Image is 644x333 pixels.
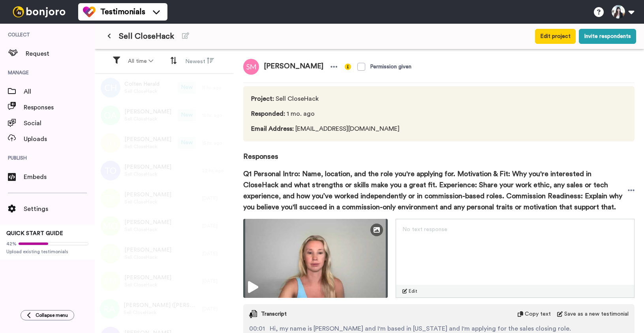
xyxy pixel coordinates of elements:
div: [DATE] [202,306,230,312]
span: Responses [243,141,635,162]
a: [PERSON_NAME]Sell CloseHack[DATE] [95,184,234,212]
img: ra.png [100,299,120,319]
img: info-yellow.svg [345,64,351,70]
span: [PERSON_NAME] [124,246,171,254]
img: ch.png [101,78,120,98]
span: Colten Herald [124,80,160,88]
span: 1 mo. ago [251,109,400,119]
span: [PERSON_NAME] [259,59,328,75]
span: Sell CloseHack [124,254,171,260]
span: [PERSON_NAME] [124,218,171,226]
button: Newest [180,54,219,69]
img: transcript.svg [249,310,257,318]
img: fm.png [101,271,120,291]
div: [DATE] [202,278,230,284]
span: Testimonials [100,6,145,17]
span: Edit [409,288,417,294]
span: Request [26,49,95,58]
span: Settings [24,204,95,214]
a: [PERSON_NAME]Sell CloseHack[DATE] [95,267,234,295]
img: oa.png [101,105,120,125]
img: mo.png [101,216,120,236]
span: Sell CloseHack [124,309,198,316]
span: Responses [24,103,95,112]
span: New [178,82,196,94]
span: QUICK START GUIDE [6,231,63,236]
span: Project : [251,96,274,102]
span: [PERSON_NAME] ([PERSON_NAME]) [PERSON_NAME] [124,301,198,309]
div: 15 hr. ago [202,140,230,146]
span: New [178,137,196,149]
img: ce2b4e8a-fad5-4db6-af1c-8ec3b6f5d5b9-thumbnail_full-1753193980.jpg [243,219,388,298]
span: Sell CloseHack [124,116,171,122]
a: [PERSON_NAME]Sell CloseHack[DATE] [95,240,234,267]
div: 11 hr. ago [202,85,230,91]
a: [PERSON_NAME] ([PERSON_NAME]) [PERSON_NAME]Sell CloseHack[DATE] [95,295,234,323]
img: jh.png [101,133,120,153]
span: [PERSON_NAME] [124,274,171,282]
div: [DATE] [202,195,230,201]
span: [PERSON_NAME] [124,108,171,116]
div: 22 hr. ago [202,167,230,174]
a: [PERSON_NAME]Sell CloseHackNew15 hr. ago [95,102,234,129]
img: fm.png [101,244,120,263]
span: Sell CloseHack [124,199,171,205]
a: Colten HeraldSell CloseHackNew11 hr. ago [95,74,234,102]
img: tk.png [101,188,120,208]
span: Embeds [24,172,95,182]
span: Sell CloseHack [251,94,400,103]
span: Sell CloseHack [124,88,160,94]
span: [PERSON_NAME] [124,191,171,199]
span: Social [24,119,95,128]
img: to.png [101,161,120,181]
span: Save as a new testimonial [564,310,629,318]
span: Q1 Personal Intro: Name, location, and the role you're applying for. Motivation & Fit: Why you're... [243,168,628,213]
a: [PERSON_NAME]Sell CloseHackNew15 hr. ago [95,129,234,157]
button: Collapse menu [21,310,74,320]
a: [PERSON_NAME]Sell CloseHack22 hr. ago [95,157,234,184]
span: Responded : [251,111,285,117]
span: [EMAIL_ADDRESS][DOMAIN_NAME] [251,124,400,134]
span: Email Address : [251,126,294,132]
div: [DATE] [202,250,230,257]
img: sm.png [243,59,259,75]
img: bj-logo-header-white.svg [9,6,69,17]
span: Collapse menu [36,312,68,318]
div: Permission given [370,63,411,71]
div: 15 hr. ago [202,112,230,119]
img: tm-color.svg [83,6,96,18]
span: Sell CloseHack [124,143,171,150]
span: Transcript [261,310,287,318]
button: Invite respondents [579,29,636,44]
span: 42% [6,241,17,247]
span: [PERSON_NAME] [124,163,171,171]
span: Copy text [525,310,551,318]
span: [PERSON_NAME] [124,135,171,143]
a: [PERSON_NAME]Sell CloseHack[DATE] [95,212,234,240]
span: No text response [402,227,447,232]
span: All [24,87,95,96]
button: All time [123,54,158,68]
span: Sell CloseHack [124,226,171,233]
span: Sell CloseHack [119,31,174,42]
span: Sell CloseHack [124,282,171,288]
span: Upload existing testimonials [6,248,88,255]
span: Sell CloseHack [124,171,171,177]
div: [DATE] [202,223,230,229]
span: New [178,109,196,121]
span: Uploads [24,134,95,144]
button: Edit project [535,29,576,44]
